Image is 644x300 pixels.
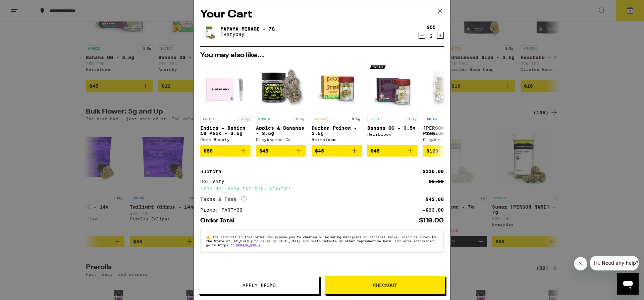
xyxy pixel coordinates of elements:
[419,218,444,224] div: $119.00
[312,62,362,113] img: Heirbloom - Durban Poison - 3.5g
[617,273,639,295] iframe: Button to launch messaging window
[256,116,272,122] p: HYBRID
[199,276,319,295] button: Apply Promo
[200,179,229,184] div: Delivery
[367,145,418,157] button: Add to bag
[200,116,216,122] p: INDICA
[312,137,362,142] div: Heirbloom
[426,197,444,202] div: $42.00
[437,32,444,39] button: Increment
[590,256,639,270] iframe: Message from company
[312,116,328,122] p: SATIVA
[206,235,436,247] span: The products in this order can expose you to chemicals including marijuana or cannabis smoke, whi...
[256,125,306,136] p: Apples & Bananas - 3.5g
[200,169,229,174] div: Subtotal
[200,196,247,202] div: Taxes & Fees
[423,62,473,145] a: Open page for King Louis OG Premium Smalls - 14g from Claybourne Co.
[200,208,247,212] div: Promo: PARTY30
[423,125,473,136] p: [PERSON_NAME] OG Premium Smalls - 14g
[200,145,251,157] button: Add to bag
[315,148,324,154] span: $45
[373,283,397,288] span: Checkout
[200,62,251,113] img: Pure Beauty - Indica - Babies 10 Pack - 3.5g
[220,26,275,32] a: Papaya Mirage - 7g
[367,62,418,113] img: Heirbloom - Banana OG - 3.5g
[312,125,362,136] p: Durban Poison - 3.5g
[220,32,275,37] p: Everyday
[256,137,306,142] div: Claybourne Co.
[367,132,418,136] div: Heirbloom
[234,243,260,247] a: [DOMAIN_NAME]
[312,145,362,157] button: Add to bag
[256,145,306,157] button: Add to bag
[423,208,444,212] div: -$33.00
[429,179,444,184] div: $5.00
[200,52,444,59] h2: You may also like...
[200,62,251,145] a: Open page for Indica - Babies 10 Pack - 3.5g from Pure Beauty
[256,62,306,145] a: Open page for Apples & Bananas - 3.5g from Claybourne Co.
[200,125,251,136] p: Indica - Babies 10 Pack - 3.5g
[200,137,251,142] div: Pure Beauty
[423,145,473,157] button: Add to bag
[427,33,436,39] div: 2
[423,137,473,142] div: Claybourne Co.
[294,116,306,122] p: 3.5g
[204,148,213,154] span: $50
[200,7,444,22] h2: Your Cart
[423,62,473,113] img: Claybourne Co. - King Louis OG Premium Smalls - 14g
[259,148,268,154] span: $45
[419,32,425,39] button: Decrement
[367,125,418,131] p: Banana OG - 3.5g
[325,276,445,295] button: Checkout
[574,257,587,270] iframe: Close message
[367,62,418,145] a: Open page for Banana OG - 3.5g from Heirbloom
[200,22,219,41] img: Papaya Mirage - 7g
[243,283,276,288] span: Apply Promo
[423,169,444,174] div: $110.00
[350,116,362,122] p: 3.5g
[406,116,418,122] p: 3.5g
[200,218,239,224] div: Order Total
[367,116,383,122] p: HYBRID
[238,116,251,122] p: 3.5g
[206,235,212,239] span: ⚠️
[256,62,306,113] img: Claybourne Co. - Apples & Bananas - 3.5g
[423,116,439,122] p: INDICA
[426,148,438,154] span: $120
[427,25,436,30] div: $55
[312,62,362,145] a: Open page for Durban Poison - 3.5g from Heirbloom
[371,148,380,154] span: $45
[200,186,444,191] div: Free delivery for $75+ orders!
